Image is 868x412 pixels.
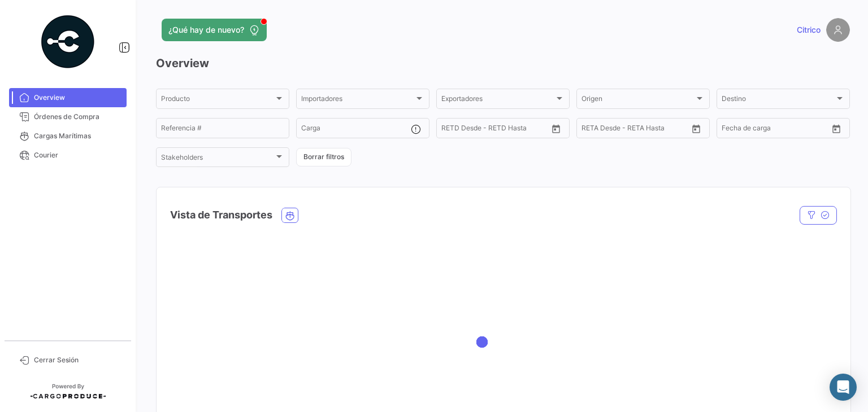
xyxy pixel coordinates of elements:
h4: Vista de Transportes [170,207,272,223]
input: Hasta [610,126,661,134]
button: Open calendar [688,120,705,137]
span: Órdenes de Compra [34,112,122,122]
img: placeholder-user.png [826,18,850,42]
span: Destino [722,97,835,104]
button: Ocean [282,208,298,222]
a: Órdenes de Compra [9,107,127,126]
span: Stakeholders [161,155,274,163]
button: Borrar filtros [296,148,351,166]
button: Open calendar [828,120,845,137]
button: Open calendar [548,120,565,137]
input: Desde [722,126,742,134]
input: Hasta [750,126,801,134]
span: Overview [34,93,122,103]
button: ¿Qué hay de nuevo? [162,19,267,41]
span: Producto [161,97,274,104]
input: Desde [581,126,602,134]
a: Courier [9,146,127,165]
a: Cargas Marítimas [9,126,127,146]
span: Origen [581,97,695,104]
input: Hasta [470,126,520,134]
h3: Overview [156,55,850,71]
a: Overview [9,88,127,107]
input: Desde [441,126,462,134]
img: powered-by.png [40,14,96,70]
span: Courier [34,150,122,160]
span: Exportadores [441,97,554,104]
span: Cerrar Sesión [34,355,122,365]
div: Abrir Intercom Messenger [830,374,857,401]
span: Citrico [797,24,821,36]
span: ¿Qué hay de nuevo? [168,24,244,36]
span: Cargas Marítimas [34,131,122,141]
span: Importadores [301,97,414,104]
